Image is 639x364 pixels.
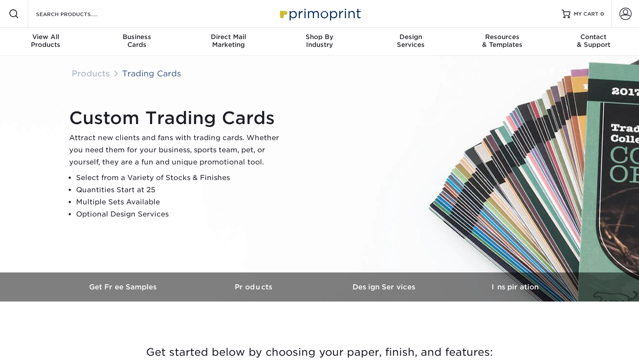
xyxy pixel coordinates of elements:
[574,10,599,18] span: MY CART
[69,132,286,168] p: Attract new clients and fans with trading cards. Whether you need them for your business, sports ...
[91,28,183,56] a: BusinessCards
[189,272,319,302] a: Products
[35,9,120,19] input: SEARCH PRODUCTS.....
[69,108,286,128] h1: Custom Trading Cards
[276,4,363,23] img: Primoprint
[456,33,548,41] span: Resources
[76,208,286,220] li: Optional Design Services
[450,283,580,291] h3: Inspiration
[274,28,365,56] a: Shop ByIndustry
[274,33,365,49] div: Industry
[319,272,450,302] a: Design Services
[76,184,286,196] li: Quantities Start at 25
[183,33,274,49] div: Marketing
[450,272,580,302] a: Inspiration
[122,69,181,78] a: Trading Cards
[548,33,639,41] span: Contact
[456,28,548,56] a: Resources& Templates
[189,283,319,291] h3: Products
[548,28,639,56] a: Contact& Support
[365,33,456,49] div: Services
[72,69,110,78] a: Products
[76,172,286,184] li: Select from a Variety of Stocks & Finishes
[183,33,274,41] span: Direct Mail
[548,33,639,49] div: & Support
[59,272,189,302] a: Get Free Samples
[456,33,548,49] div: & Templates
[183,28,274,56] a: Direct MailMarketing
[91,33,183,41] span: Business
[91,33,183,49] div: Cards
[274,33,365,41] span: Shop By
[76,196,286,208] li: Multiple Sets Available
[600,11,604,17] span: 0
[365,28,456,56] a: DesignServices
[365,33,456,41] span: Design
[59,283,189,291] h3: Get Free Samples
[319,283,450,291] h3: Design Services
